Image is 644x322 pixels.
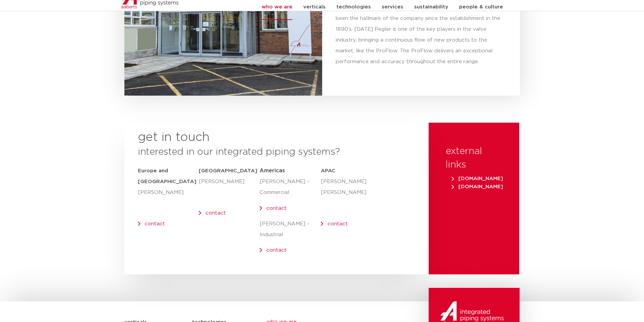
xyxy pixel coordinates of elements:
[321,166,358,176] h5: APAC
[260,176,320,198] p: [PERSON_NAME] – Commercial
[199,166,260,176] h5: [GEOGRAPHIC_DATA]
[452,184,503,189] span: [DOMAIN_NAME]
[449,176,506,181] a: [DOMAIN_NAME]
[260,168,285,173] span: Americas
[328,221,348,226] a: contact
[452,176,503,181] span: [DOMAIN_NAME]
[138,187,199,198] p: [PERSON_NAME]
[138,145,415,159] h3: interested in our integrated piping systems?
[138,168,196,184] strong: Europe and [GEOGRAPHIC_DATA]
[145,221,165,226] a: contact
[260,219,320,240] p: [PERSON_NAME] – Industrial
[266,248,287,253] a: contact
[199,176,260,187] p: [PERSON_NAME]
[138,129,210,146] h2: get in touch
[449,184,506,189] a: [DOMAIN_NAME]
[206,210,226,216] a: contact
[266,206,287,211] a: contact
[446,145,502,172] h3: external links
[321,176,358,198] p: [PERSON_NAME] [PERSON_NAME]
